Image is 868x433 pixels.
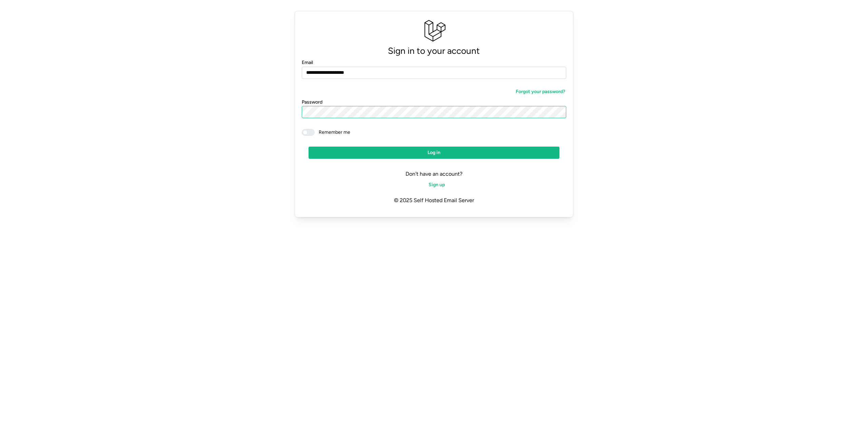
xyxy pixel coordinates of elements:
[509,86,566,98] a: Forgot your password?
[422,179,446,191] a: Sign up
[516,86,565,98] span: Forgot your password?
[428,147,440,158] span: Log in
[302,59,313,66] label: Email
[309,147,559,159] button: Log in
[315,129,350,136] span: Remember me
[302,191,566,210] p: © 2025 Self Hosted Email Server
[302,99,322,106] label: Password
[429,179,445,191] span: Sign up
[302,170,566,178] p: Don't have an account?
[302,44,566,58] p: Sign in to your account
